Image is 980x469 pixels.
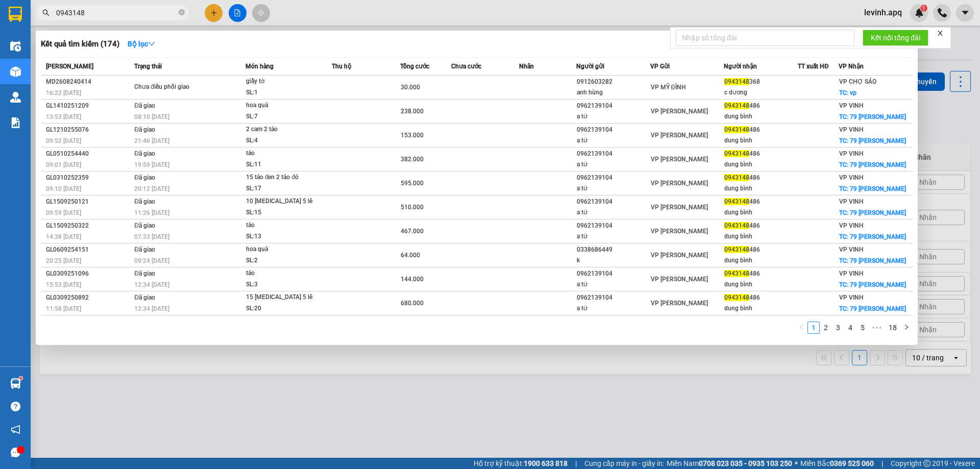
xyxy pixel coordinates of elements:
[246,111,323,122] div: SL: 7
[10,66,21,77] img: warehouse-icon
[134,161,169,168] span: 19:59 [DATE]
[119,36,163,52] button: Bộ lọcdown
[937,30,944,37] span: close
[651,252,708,259] span: VP [PERSON_NAME]
[724,135,797,146] div: dung bình
[651,228,708,235] span: VP [PERSON_NAME]
[46,257,81,264] span: 20:25 [DATE]
[246,124,323,135] div: 2 cam 2 táo
[401,252,420,259] span: 64.000
[839,294,864,301] span: VP VINH
[577,101,650,111] div: 0962139104
[46,89,81,96] span: 16:22 [DATE]
[869,322,885,334] li: Next 5 Pages
[724,268,797,279] div: 486
[46,77,131,87] div: MD2608240414
[724,207,797,218] div: dung bình
[839,137,906,144] span: TC: 79 [PERSON_NAME]
[11,448,20,457] span: message
[839,246,864,253] span: VP VINH
[839,150,864,157] span: VP VINH
[577,196,650,207] div: 0962139104
[577,303,650,314] div: a tứ
[839,185,906,192] span: TC: 79 [PERSON_NAME]
[246,196,323,207] div: 10 [MEDICAL_DATA] 5 lê
[46,63,93,70] span: [PERSON_NAME]
[808,322,819,333] a: 1
[451,63,481,70] span: Chưa cước
[577,149,650,159] div: 0962139104
[724,150,749,157] span: 0943148
[724,270,749,277] span: 0943148
[401,132,424,139] span: 153.000
[650,63,670,70] span: VP Gửi
[246,279,323,290] div: SL: 3
[651,276,708,283] span: VP [PERSON_NAME]
[246,148,323,159] div: táo
[839,63,864,70] span: VP Nhận
[246,303,323,314] div: SL: 20
[839,126,864,133] span: VP VINH
[246,207,323,218] div: SL: 15
[724,125,797,135] div: 486
[246,292,323,303] div: 15 [MEDICAL_DATA] 5 lê
[724,172,797,183] div: 486
[871,32,920,43] span: Kết nối tổng đài
[724,279,797,290] div: dung bình
[651,108,708,115] span: VP [PERSON_NAME]
[724,220,797,231] div: 486
[724,87,797,98] div: c dương
[844,322,856,334] li: 4
[651,300,708,307] span: VP [PERSON_NAME]
[401,180,424,187] span: 595.000
[839,233,906,240] span: TC: 79 [PERSON_NAME]
[577,255,650,266] div: k
[148,40,155,47] span: down
[46,101,131,111] div: GL1410251209
[577,77,650,87] div: 0912603282
[46,113,81,120] span: 13:53 [DATE]
[11,402,20,411] span: question-circle
[46,281,81,288] span: 15:53 [DATE]
[246,183,323,194] div: SL: 17
[246,63,274,70] span: Món hàng
[134,246,155,253] span: Đã giao
[56,7,177,18] input: Tìm tên, số ĐT hoặc mã đơn
[885,322,900,334] li: 18
[839,270,864,277] span: VP VINH
[134,137,169,144] span: 21:46 [DATE]
[519,63,534,70] span: Nhãn
[798,324,804,330] span: left
[577,268,650,279] div: 0962139104
[577,231,650,242] div: a tứ
[651,180,708,187] span: VP [PERSON_NAME]
[9,7,22,22] img: logo-vxr
[577,244,650,255] div: 0338686449
[10,41,21,52] img: warehouse-icon
[839,174,864,181] span: VP VINH
[134,185,169,192] span: 20:12 [DATE]
[651,132,708,139] span: VP [PERSON_NAME]
[179,8,185,18] span: close-circle
[724,246,749,253] span: 0943148
[134,198,155,205] span: Đã giao
[134,150,155,157] span: Đã giao
[724,222,749,229] span: 0943148
[798,63,829,70] span: TT xuất HĐ
[246,268,323,279] div: táo
[576,63,604,70] span: Người gửi
[246,100,323,111] div: hoa quả
[724,126,749,133] span: 0943148
[651,204,708,211] span: VP [PERSON_NAME]
[651,84,687,91] span: VP MỸ ĐÌNH
[577,220,650,231] div: 0962139104
[577,172,650,183] div: 0962139104
[724,198,749,205] span: 0943148
[839,257,906,264] span: TC: 79 [PERSON_NAME]
[41,39,119,50] h3: Kết quả tìm kiếm ( 174 )
[795,322,807,334] li: Previous Page
[724,101,797,111] div: 486
[134,281,169,288] span: 12:34 [DATE]
[401,108,424,115] span: 238.000
[246,255,323,266] div: SL: 2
